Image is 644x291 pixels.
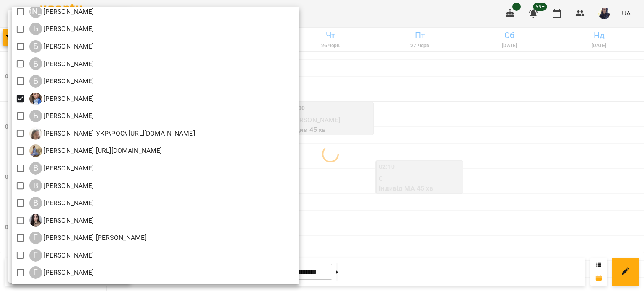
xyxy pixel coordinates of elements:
img: Б [29,144,42,157]
p: [PERSON_NAME] [42,250,94,260]
div: Вікторія Котисько [29,197,94,209]
a: Г [PERSON_NAME] [PERSON_NAME] [29,232,147,244]
p: [PERSON_NAME] УКР\РОС\ [URL][DOMAIN_NAME] [42,129,195,139]
div: Галушка Оксана [29,249,94,262]
div: Б [29,110,42,122]
div: Б [29,23,42,35]
div: Г [29,232,42,244]
p: [PERSON_NAME] [42,41,94,52]
a: В [PERSON_NAME] [29,179,94,192]
img: Б [29,93,42,105]
p: [PERSON_NAME] [42,181,94,191]
div: Бєлькова Анастасія ДТ ЛОГОПЕД УКР\РОС\ https://us06web.zoom.us/j/87943953043 [29,127,195,140]
a: [PERSON_NAME] [PERSON_NAME] [29,5,94,18]
div: Б [29,40,42,53]
p: [PERSON_NAME] [42,111,94,121]
a: В [PERSON_NAME] [29,162,94,175]
a: Г [PERSON_NAME] [29,214,94,227]
p: [PERSON_NAME] [42,163,94,173]
div: Анна Тест [29,5,94,18]
p: [PERSON_NAME] [42,59,94,69]
a: Б [PERSON_NAME] УКР\РОС\ [URL][DOMAIN_NAME] [29,127,195,140]
div: Гвоздик Надія [29,266,94,279]
a: Б [PERSON_NAME] [29,57,94,70]
div: Венюкова Єлизавета [29,162,94,175]
div: Г [29,249,42,262]
div: Гаврилевська Оксана [29,232,147,244]
a: Б [PERSON_NAME] [29,75,94,88]
p: [PERSON_NAME] [42,94,94,104]
div: Бондарєва Валерія [29,110,94,122]
a: Б [PERSON_NAME] [URL][DOMAIN_NAME] [29,144,162,157]
img: Б [29,127,42,140]
div: Б [29,75,42,88]
div: Б [29,57,42,70]
p: [PERSON_NAME] [PERSON_NAME] [42,233,147,243]
p: [PERSON_NAME] [42,216,94,226]
a: Б [PERSON_NAME] [29,93,94,105]
div: Батуріна Ганна [29,23,94,35]
a: Б [PERSON_NAME] [29,23,94,35]
a: Г [PERSON_NAME] [29,249,94,262]
p: [PERSON_NAME] [URL][DOMAIN_NAME] [42,146,162,156]
div: В [29,179,42,192]
div: Габорак Галина [29,214,94,227]
div: В [29,162,42,175]
a: Б [PERSON_NAME] [29,110,94,122]
a: В [PERSON_NAME] [29,197,94,209]
div: Бліхар Юлія [29,57,94,70]
div: Г [29,266,42,279]
div: Бессонова Віта [29,40,94,53]
a: Б [PERSON_NAME] [29,40,94,53]
p: [PERSON_NAME] [42,198,94,208]
p: [PERSON_NAME] [42,24,94,34]
p: [PERSON_NAME] [42,7,94,17]
p: [PERSON_NAME] [42,268,94,278]
div: Біволару Аліна https://us06web.zoom.us/j/83742518055 [29,144,162,157]
img: Г [29,214,42,227]
div: В [29,197,42,209]
div: Вовк Галина [29,179,94,192]
a: Г [PERSON_NAME] [29,266,94,279]
div: [PERSON_NAME] [29,5,42,18]
p: [PERSON_NAME] [42,76,94,86]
